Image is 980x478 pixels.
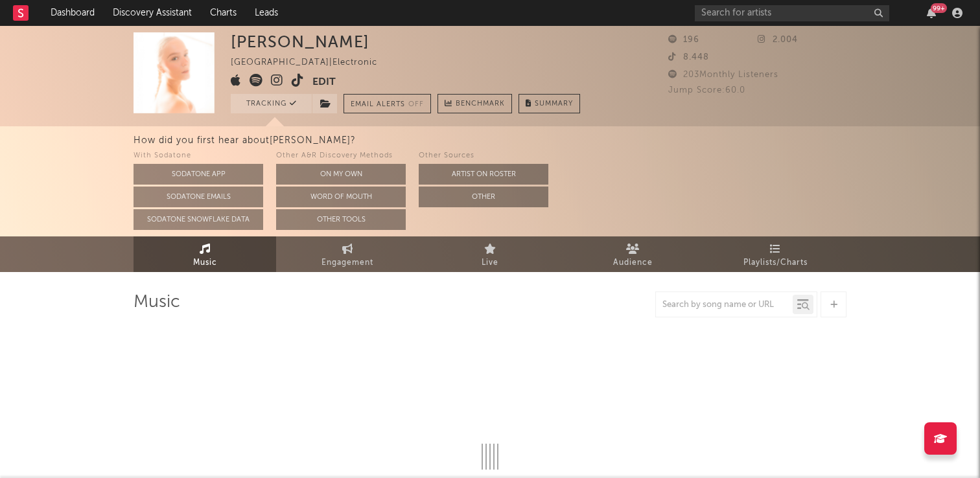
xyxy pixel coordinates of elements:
[231,94,312,113] button: Tracking
[695,5,889,21] input: Search for artists
[321,255,373,271] span: Engagement
[408,101,424,108] em: Off
[134,164,263,185] button: Sodatone App
[437,94,512,113] a: Benchmark
[134,187,263,207] button: Sodatone Emails
[134,148,263,164] div: With Sodatone
[561,236,704,272] a: Audience
[231,32,369,51] div: [PERSON_NAME]
[482,255,498,271] span: Live
[419,236,561,272] a: Live
[134,133,980,148] div: How did you first hear about [PERSON_NAME] ?
[134,236,276,272] a: Music
[743,255,808,271] span: Playlists/Charts
[613,255,653,271] span: Audience
[668,71,778,79] span: 203 Monthly Listeners
[276,164,406,185] button: On My Own
[276,236,419,272] a: Engagement
[927,8,936,18] button: 99+
[312,74,336,90] button: Edit
[656,300,793,310] input: Search by song name or URL
[276,187,406,207] button: Word Of Mouth
[419,148,548,164] div: Other Sources
[344,94,431,113] button: Email AlertsOff
[535,100,573,108] span: Summary
[276,209,406,230] button: Other Tools
[231,55,392,71] div: [GEOGRAPHIC_DATA] | Electronic
[519,94,580,113] button: Summary
[419,187,548,207] button: Other
[758,36,798,44] span: 2.004
[668,36,699,44] span: 196
[931,3,947,13] div: 99 +
[419,164,548,185] button: Artist on Roster
[134,209,263,230] button: Sodatone Snowflake Data
[276,148,406,164] div: Other A&R Discovery Methods
[668,86,745,95] span: Jump Score: 60.0
[193,255,217,271] span: Music
[668,53,709,62] span: 8.448
[704,236,846,272] a: Playlists/Charts
[456,97,505,112] span: Benchmark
